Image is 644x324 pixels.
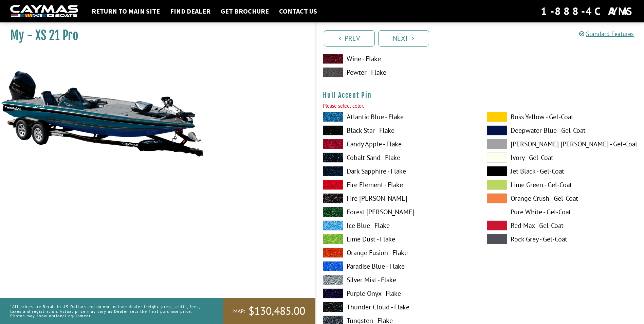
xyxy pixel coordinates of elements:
[323,248,473,258] label: Orange Fusion - Flake
[323,54,473,64] label: Wine - Flake
[487,180,637,190] label: Lime Green - Gel-Coat
[323,102,638,110] div: Please select color.
[323,91,638,100] h4: Hull Accent Pin
[487,234,637,244] label: Rock Grey - Gel-Coat
[487,220,637,231] label: Red Max - Gel-Coat
[323,180,473,190] label: Fire Element - Flake
[323,261,473,271] label: Paradise Blue - Flake
[167,7,214,16] a: Find Dealer
[323,166,473,176] label: Dark Sapphire - Flake
[323,220,473,231] label: Ice Blue - Flake
[579,30,634,38] a: Standard Features
[10,301,208,321] p: *All prices are Retail in US Dollars and do not include dealer freight, prep, tariffs, fees, taxe...
[487,193,637,203] label: Orange Crush - Gel-Coat
[323,67,473,77] label: Pewter - Flake
[487,112,637,122] label: Boss Yellow - Gel-Coat
[487,152,637,163] label: Ivory - Gel-Coat
[323,234,473,244] label: Lime Dust - Flake
[324,30,375,47] a: Prev
[88,7,163,16] a: Return to main site
[323,275,473,285] label: Silver Mist - Flake
[10,5,78,18] img: white-logo-c9c8dbefe5ff5ceceb0f0178aa75bf4bb51f6bca0971e226c86eb53dfe498488.png
[217,7,272,16] a: Get Brochure
[378,30,429,47] a: Next
[323,302,473,312] label: Thunder Cloud - Flake
[487,139,637,149] label: [PERSON_NAME] [PERSON_NAME] - Gel-Coat
[323,288,473,299] label: Purple Onyx - Flake
[323,207,473,217] label: Forest [PERSON_NAME]
[487,166,637,176] label: Jet Black - Gel-Coat
[233,308,245,315] span: MAP:
[323,112,473,122] label: Atlantic Blue - Flake
[249,304,305,318] span: $130,485.00
[487,207,637,217] label: Pure White - Gel-Coat
[323,125,473,136] label: Black Star - Flake
[10,28,298,43] h1: My - XS 21 Pro
[276,7,320,16] a: Contact Us
[487,125,637,136] label: Deepwater Blue - Gel-Coat
[541,4,634,19] div: 1-888-4CAYMAS
[323,193,473,203] label: Fire [PERSON_NAME]
[323,139,473,149] label: Candy Apple - Flake
[323,152,473,163] label: Cobalt Sand - Flake
[223,298,315,324] a: MAP:$130,485.00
